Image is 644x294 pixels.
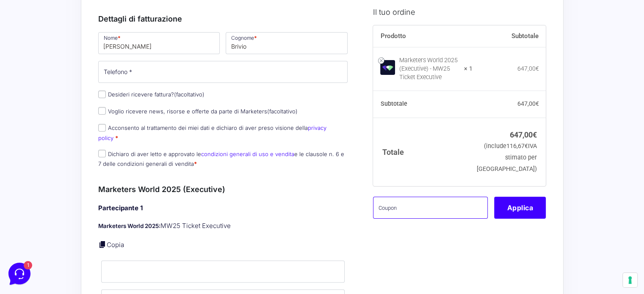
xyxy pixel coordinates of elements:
span: 116,67 [506,143,528,150]
span: € [535,65,539,72]
p: Home [25,228,40,236]
bdi: 647,00 [510,130,537,139]
span: Inizia una conversazione [55,78,125,85]
input: Telefono * [98,61,348,83]
span: (facoltativo) [267,108,298,115]
a: AssistenzaCiao 🙂 Se hai qualche domanda siamo qui per aiutarti!7 mesi fa1 [10,44,159,69]
input: Dichiaro di aver letto e approvato lecondizioni generali di uso e venditae le clausole n. 6 e 7 d... [98,150,106,157]
a: [DEMOGRAPHIC_DATA] tutto [75,34,156,41]
p: Ciao 🙂 Se hai qualche domanda siamo qui per aiutarti! [36,58,129,66]
strong: × 1 [464,65,473,73]
a: Apri Centro Assistenza [90,107,156,113]
bdi: 647,00 [517,101,539,107]
button: Applica [494,197,546,219]
input: Coupon [373,197,488,219]
h3: Dettagli di fatturazione [98,13,348,25]
h2: Ciao da Marketers 👋 [7,7,142,20]
label: Voglio ricevere news, risorse e offerte da parte di Marketers [98,108,298,115]
h4: Partecipante 1 [98,203,348,213]
th: Subtotale [473,25,546,47]
div: Marketers World 2025 (Executive) - MW25 Ticket Executive [399,56,459,82]
th: Prodotto [373,25,473,47]
img: dark [14,48,30,65]
img: Marketers World 2025 (Executive) - MW25 Ticket Executive [380,60,395,75]
strong: Marketers World 2025: [98,223,160,229]
label: Desideri ricevere fattura? [98,91,205,98]
label: Dichiaro di aver letto e approvato le e le clausole n. 6 e 7 delle condizioni generali di vendita [98,151,344,167]
p: 7 mesi fa [134,47,156,55]
span: 1 [147,58,156,66]
span: 1 [85,215,91,221]
input: Acconsento al trattamento dei miei dati e dichiaro di aver preso visione dellaprivacy policy [98,124,106,132]
p: MW25 Ticket Executive [98,221,348,231]
th: Subtotale [373,91,473,118]
p: Aiuto [130,228,143,236]
span: Assistenza [36,47,129,56]
button: Home [7,216,59,236]
button: Aiuto [111,216,163,236]
a: Copia i dettagli dell'acquirente [98,240,107,249]
label: Acconsento al trattamento dei miei dati e dichiaro di aver preso visione della [98,124,326,141]
bdi: 647,00 [517,65,539,72]
h3: Il tuo ordine [373,6,546,18]
a: privacy policy [98,124,326,141]
a: Copia [107,241,124,249]
span: (facoltativo) [174,91,205,98]
a: condizioni generali di uso e vendita [201,151,294,157]
p: Messaggi [73,228,96,236]
button: Le tue preferenze relative al consenso per le tecnologie di tracciamento [623,273,637,287]
button: 1Messaggi [59,216,111,236]
span: Trova una risposta [14,107,66,113]
input: Desideri ricevere fattura?(facoltativo) [98,91,106,98]
h3: Marketers World 2025 (Executive) [98,184,348,195]
input: Voglio ricevere news, risorse e offerte da parte di Marketers(facoltativo) [98,107,106,115]
input: Cognome * [226,32,348,54]
span: € [535,101,539,107]
input: Cerca un articolo... [19,125,138,133]
input: Nome * [98,32,220,54]
small: (include IVA stimato per [GEOGRAPHIC_DATA]) [477,143,537,173]
span: € [533,130,537,139]
button: Inizia una conversazione [14,73,156,90]
span: Le tue conversazioni [14,34,72,41]
th: Totale [373,118,473,186]
span: € [525,143,528,150]
iframe: Customerly Messenger Launcher [7,261,32,286]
